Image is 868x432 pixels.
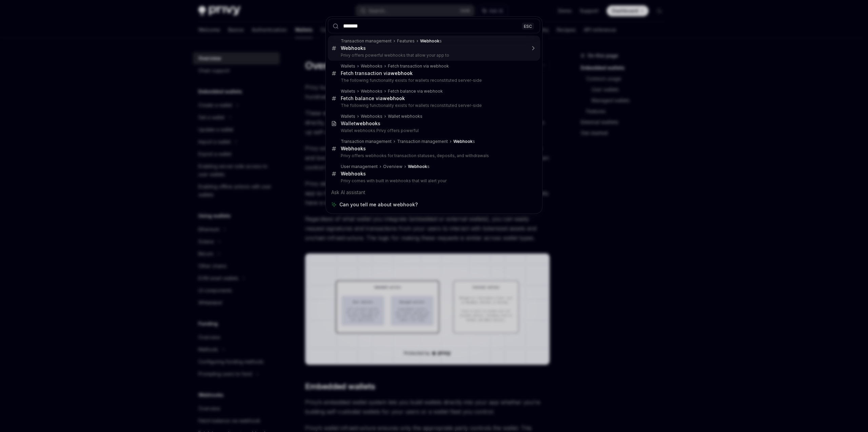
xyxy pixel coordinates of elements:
[397,139,448,144] div: Transaction management
[361,63,382,69] div: Webhooks
[356,120,378,126] b: webhook
[341,178,526,184] p: Privy comes with built in webhooks that will alert your
[341,153,526,158] p: Privy offers webhooks for transaction statuses, deposits, and withdrawals
[453,139,475,144] div: s
[408,164,427,169] b: Webhook
[341,89,355,94] div: Wallets
[420,38,439,43] b: Webhook
[388,89,443,94] div: Fetch balance via webhook
[341,128,526,133] p: Wallet webhooks Privy offers powerful
[341,171,366,177] div: s
[341,95,405,101] div: Fetch balance via
[339,201,418,208] span: Can you tell me about webhook?
[341,63,355,69] div: Wallets
[341,171,363,176] b: Webhook
[341,70,413,76] div: Fetch transaction via
[453,139,473,144] b: Webhook
[522,22,534,30] div: ESC
[397,38,415,44] div: Features
[341,164,378,169] div: User management
[388,63,449,69] div: Fetch transaction via webhook
[361,114,382,119] div: Webhooks
[328,186,540,199] div: Ask AI assistant
[341,38,392,44] div: Transaction management
[383,95,405,101] b: webhook
[341,78,526,83] p: The following functionality exists for wallets reconstituted server-side
[420,38,442,44] div: s
[341,114,355,119] div: Wallets
[341,139,392,144] div: Transaction management
[341,45,363,51] b: Webhook
[341,45,366,51] div: s
[383,164,402,169] div: Overview
[391,70,413,76] b: webhook
[341,146,366,152] div: s
[341,120,380,127] div: Wallet s
[341,53,526,58] p: Privy offers powerful webhooks that allow your app to
[408,164,430,169] div: s
[341,146,363,151] b: Webhook
[341,103,526,108] p: The following functionality exists for wallets reconstituted server-side
[388,114,422,119] div: Wallet webhooks
[361,89,382,94] div: Webhooks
